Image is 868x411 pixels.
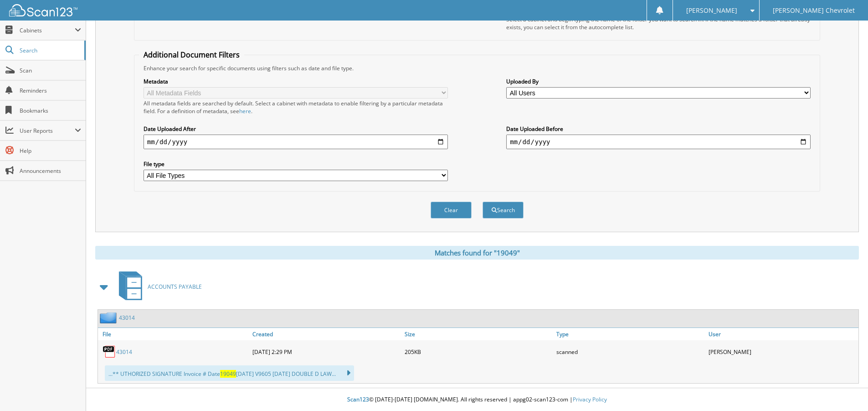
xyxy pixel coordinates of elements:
[144,99,448,115] div: All metadata fields are searched by default. Select a cabinet with metadata to enable filtering b...
[20,47,80,54] span: Search
[506,16,811,31] div: Select a cabinet and begin typing the name of the folder you want to search in. If the name match...
[20,167,81,175] span: Announcements
[402,328,555,340] a: Size
[20,107,81,114] span: Bookmarks
[773,8,855,13] span: [PERSON_NAME] Chevrolet
[554,343,706,361] div: scanned
[239,107,251,115] a: here
[573,395,607,403] a: Privacy Policy
[686,8,737,13] span: [PERSON_NAME]
[506,135,811,149] input: end
[95,246,859,260] div: Matches found for "19049"
[706,343,858,361] div: [PERSON_NAME]
[822,367,868,411] iframe: Chat Widget
[103,345,116,359] img: PDF.png
[139,50,244,60] legend: Additional Document Filters
[220,370,236,378] span: 19049
[250,343,402,361] div: [DATE] 2:29 PM
[100,312,119,323] img: folder2.png
[483,202,524,219] button: Search
[119,314,135,322] a: 43014
[116,348,132,356] a: 43014
[113,269,202,305] a: ACCOUNTS PAYABLE
[250,328,402,340] a: Created
[86,389,868,411] div: © [DATE]-[DATE] [DOMAIN_NAME]. All rights reserved | appg02-scan123-com |
[506,125,811,133] label: Date Uploaded Before
[20,87,81,94] span: Reminders
[20,127,75,135] span: User Reports
[139,64,815,72] div: Enhance your search for specific documents using filters such as date and file type.
[506,78,811,85] label: Uploaded By
[20,26,75,34] span: Cabinets
[431,202,472,219] button: Clear
[20,147,81,155] span: Help
[706,328,858,340] a: User
[148,283,202,291] span: ACCOUNTS PAYABLE
[144,125,448,133] label: Date Uploaded After
[105,365,354,381] div: ...** UTHORIZED SIGNATURE Invoice # Date [DATE] V9605 [DATE] DOUBLE D LAW...
[20,67,81,74] span: Scan
[347,395,369,403] span: Scan123
[402,343,555,361] div: 205KB
[554,328,706,340] a: Type
[144,135,448,149] input: start
[98,328,250,340] a: File
[9,4,77,16] img: scan123-logo-white.svg
[144,160,448,168] label: File type
[144,78,448,85] label: Metadata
